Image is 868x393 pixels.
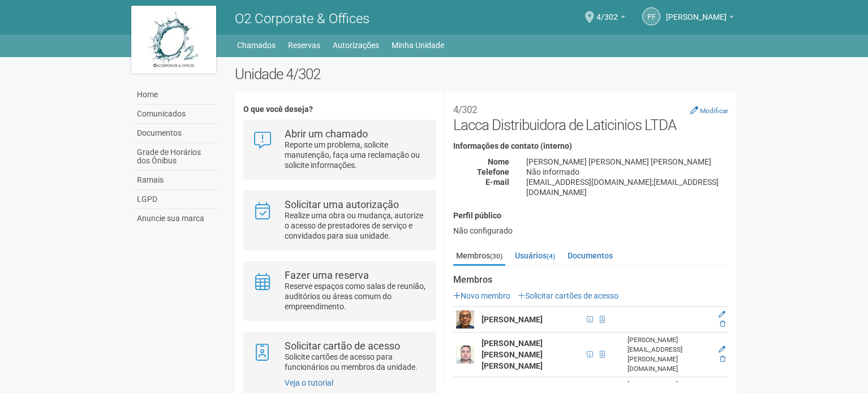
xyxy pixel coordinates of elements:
a: Editar membro [719,310,725,318]
small: 4/302 [453,104,477,115]
span: PRISCILLA FREITAS [666,2,727,21]
strong: Nome [488,157,509,166]
span: O2 Corporate & Offices [235,11,369,27]
h2: Lacca Distribuidora de Laticinios LTDA [453,100,728,133]
a: Modificar [690,106,728,115]
div: [PERSON_NAME][EMAIL_ADDRESS][PERSON_NAME][DOMAIN_NAME] [628,335,712,374]
div: [EMAIL_ADDRESS][DOMAIN_NAME];[EMAIL_ADDRESS][DOMAIN_NAME] [518,177,737,197]
strong: Solicitar cartão de acesso [285,340,400,352]
a: Excluir membro [720,355,725,363]
a: Grade de Horários dos Ônibus [134,143,218,171]
strong: E-mail [485,178,509,187]
a: Home [134,85,218,105]
p: Reporte um problema, solicite manutenção, faça uma reclamação ou solicite informações. [285,140,427,170]
a: Veja o tutorial [285,378,333,387]
h4: Perfil público [453,211,728,220]
img: logo.jpg [131,6,216,74]
h4: O que você deseja? [243,105,435,114]
p: Solicite cartões de acesso para funcionários ou membros da unidade. [285,352,427,372]
a: Minha Unidade [392,37,444,53]
div: Não configurado [453,226,728,236]
img: user.png [456,310,474,329]
strong: Telefone [477,167,509,176]
strong: Fazer uma reserva [285,269,369,281]
a: Anuncie sua marca [134,209,218,228]
a: Reservas [288,37,320,53]
a: PF [642,7,660,25]
a: Chamados [237,37,276,53]
strong: [PERSON_NAME] [PERSON_NAME] [PERSON_NAME] [482,339,543,370]
img: user.png [456,346,474,364]
a: Ramais [134,171,218,190]
a: Documentos [565,247,616,264]
a: Editar membro [719,346,725,353]
a: Solicitar cartão de acesso Solicite cartões de acesso para funcionários ou membros da unidade. [252,341,426,372]
div: [PERSON_NAME] [PERSON_NAME] [PERSON_NAME] [518,157,737,167]
a: Comunicados [134,105,218,124]
a: [PERSON_NAME] [666,14,734,23]
p: Realize uma obra ou mudança, autorize o acesso de prestadores de serviço e convidados para sua un... [285,210,427,241]
strong: [PERSON_NAME] [482,315,543,324]
span: 4/302 [596,2,618,21]
a: Fazer uma reserva Reserve espaços como salas de reunião, auditórios ou áreas comum do empreendime... [252,270,426,312]
a: 4/302 [596,14,625,23]
a: Autorizações [333,37,379,53]
div: Não informado [518,167,737,177]
a: Solicitar uma autorização Realize uma obra ou mudança, autorize o acesso de prestadores de serviç... [252,200,426,241]
a: Membros(30) [453,247,505,266]
small: Modificar [700,107,728,115]
small: (4) [547,252,555,260]
strong: Solicitar uma autorização [285,198,399,210]
strong: Membros [453,275,728,285]
a: LGPD [134,190,218,209]
a: Novo membro [453,291,510,300]
a: Abrir um chamado Reporte um problema, solicite manutenção, faça uma reclamação ou solicite inform... [252,129,426,170]
small: (30) [490,252,502,260]
h4: Informações de contato (interno) [453,142,728,150]
p: Reserve espaços como salas de reunião, auditórios ou áreas comum do empreendimento. [285,281,427,312]
a: Documentos [134,124,218,143]
strong: Abrir um chamado [285,128,368,140]
a: Solicitar cartões de acesso [518,291,618,300]
a: Usuários(4) [512,247,558,264]
h2: Unidade 4/302 [235,66,737,83]
a: Excluir membro [720,320,725,328]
